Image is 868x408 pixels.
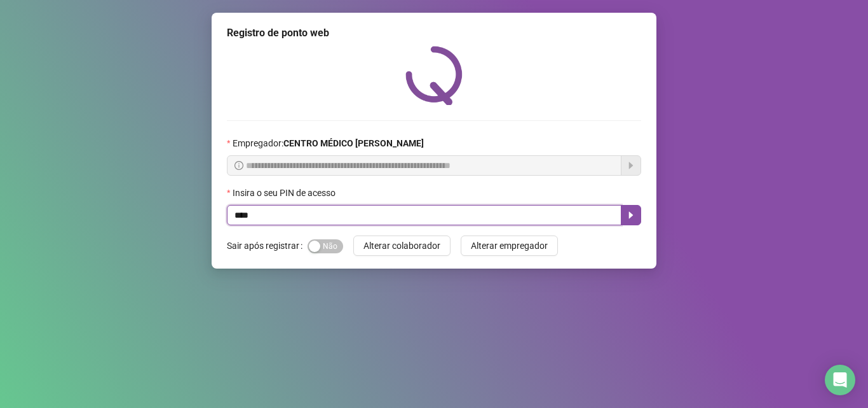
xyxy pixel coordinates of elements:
[363,239,440,253] span: Alterar colaborador
[227,25,641,41] div: Registro de ponto web
[234,161,243,170] span: info-circle
[233,136,424,150] span: Empregador :
[405,46,463,105] img: QRPoint
[353,236,451,256] button: Alterar colaborador
[626,210,636,220] span: caret-right
[825,365,855,395] div: Open Intercom Messenger
[283,138,424,148] strong: CENTRO MÉDICO [PERSON_NAME]
[227,236,308,256] label: Sair após registrar
[471,239,548,253] span: Alterar empregador
[227,186,344,200] label: Insira o seu PIN de acesso
[461,236,558,256] button: Alterar empregador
